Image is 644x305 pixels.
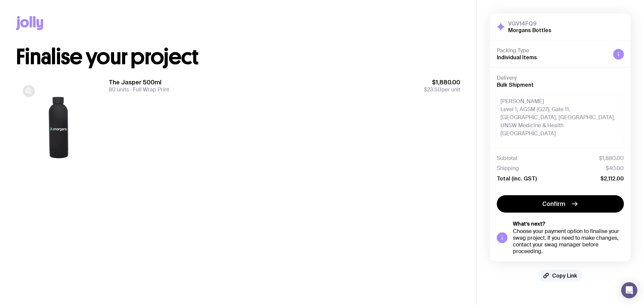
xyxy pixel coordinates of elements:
span: Subtotal [497,155,517,162]
h1: Finalise your project [16,46,460,68]
h4: Delivery [497,75,624,81]
span: $40.00 [606,165,624,172]
span: Copy Link [552,272,577,279]
button: Confirm [497,195,624,213]
span: $1,880.00 [599,155,624,162]
h3: VGV14FQ9 [508,20,551,27]
h3: The Jasper 500ml [109,78,169,86]
span: $23.50 [424,86,441,93]
span: per unit [424,86,460,93]
h5: What’s next? [513,221,624,227]
span: Confirm [542,200,565,208]
span: Bulk Shipment [497,82,534,88]
span: 80 units [109,86,129,93]
span: Shipping [497,165,519,172]
h2: Morgans Bottles [508,27,551,33]
div: Open Intercom Messenger [621,282,637,298]
span: Individual Items [497,54,537,60]
span: Total (inc. GST) [497,175,537,182]
h4: Packing Type [497,47,608,54]
span: $2,112.00 [600,175,624,182]
span: $1,880.00 [424,78,460,86]
div: [PERSON_NAME] Level 1, AGSM (G27), Gate 11, [GEOGRAPHIC_DATA], [GEOGRAPHIC_DATA], UNSW Medicine &... [497,94,624,141]
button: Copy Link [538,270,583,282]
span: Full Wrap Print [129,86,169,93]
div: Choose your payment option to finalise your swag project. If you need to make changes, contact yo... [513,228,624,255]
